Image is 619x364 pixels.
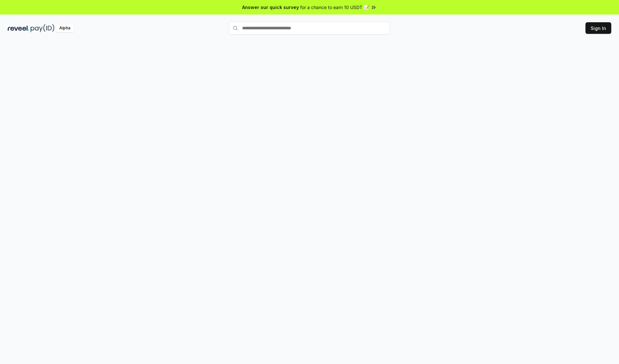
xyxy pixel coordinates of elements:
img: pay_id [31,24,54,32]
span: for a chance to earn 10 USDT 📝 [300,4,369,11]
button: Sign In [585,22,611,34]
div: Alpha [56,24,74,32]
span: Answer our quick survey [242,4,299,11]
img: reveel_dark [8,24,29,32]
